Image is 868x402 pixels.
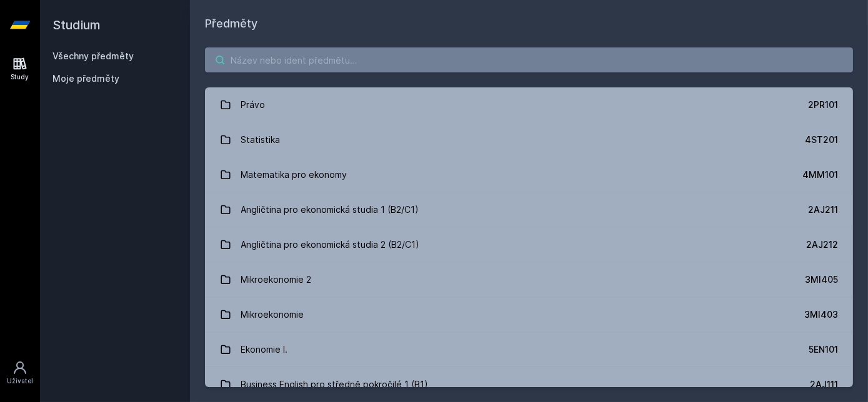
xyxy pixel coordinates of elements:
[241,302,304,327] div: Mikroekonomie
[205,15,853,32] h1: Předměty
[806,238,838,251] div: 2AJ212
[205,332,853,367] a: Ekonomie I. 5EN101
[241,372,429,397] div: Business English pro středně pokročilé 1 (B1)
[11,72,29,82] div: Study
[810,378,838,391] div: 2AJ111
[52,72,119,85] span: Moje předměty
[205,192,853,227] a: Angličtina pro ekonomická studia 1 (B2/C1) 2AJ211
[808,203,838,216] div: 2AJ211
[205,87,853,122] a: Právo 2PR101
[205,157,853,192] a: Matematika pro ekonomy 4MM101
[2,354,37,392] a: Uživatel
[808,99,838,111] div: 2PR101
[809,343,838,356] div: 5EN101
[241,162,347,187] div: Matematika pro ekonomy
[205,47,853,72] input: Název nebo ident předmětu…
[205,122,853,157] a: Statistika 4ST201
[205,367,853,402] a: Business English pro středně pokročilé 1 (B1) 2AJ111
[241,127,281,152] div: Statistika
[241,337,288,362] div: Ekonomie I.
[804,308,838,321] div: 3MI403
[805,134,838,146] div: 4ST201
[241,267,312,292] div: Mikroekonomie 2
[7,376,33,386] div: Uživatel
[241,92,266,117] div: Právo
[205,227,853,262] a: Angličtina pro ekonomická studia 2 (B2/C1) 2AJ212
[241,197,419,222] div: Angličtina pro ekonomická studia 1 (B2/C1)
[205,262,853,297] a: Mikroekonomie 2 3MI405
[241,232,420,257] div: Angličtina pro ekonomická studia 2 (B2/C1)
[802,169,838,181] div: 4MM101
[52,51,134,61] a: Všechny předměty
[805,273,838,286] div: 3MI405
[2,50,37,88] a: Study
[205,297,853,332] a: Mikroekonomie 3MI403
